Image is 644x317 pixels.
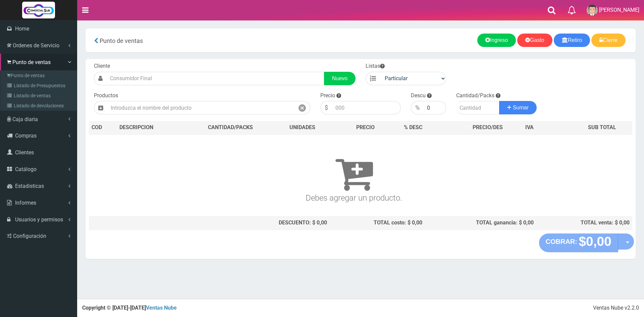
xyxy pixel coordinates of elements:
strong: COBRAR: [546,238,577,245]
a: Gasto [517,34,552,47]
img: User Image [587,5,598,16]
span: Home [15,25,29,32]
span: % DESC [404,124,422,130]
a: Listado de ventas [2,91,77,101]
label: Cantidad/Packs [456,92,494,100]
span: PRECIO/DES [473,124,503,130]
div: $ [320,101,332,114]
span: IVA [525,124,534,130]
span: Informes [15,200,36,206]
span: Punto de ventas [12,59,51,65]
th: UNIDADES [275,121,330,135]
a: Punto de ventas [2,70,77,81]
th: CANTIDAD/PACKS [186,121,275,135]
button: Sumar [499,101,537,114]
strong: $0,00 [579,234,611,249]
label: Descu [411,92,426,100]
label: Precio [320,92,335,100]
span: Ordenes de Servicio [13,42,59,49]
strong: Copyright © [DATE]-[DATE] [82,305,177,311]
input: 000 [424,101,446,114]
a: Listado de devoluciones [2,101,77,111]
span: Sumar [513,105,529,110]
div: Ventas Nube v2.2.0 [593,304,639,312]
a: Nuevo [324,72,356,85]
div: TOTAL ganancia: $ 0,00 [428,219,534,227]
button: COBRAR: $0,00 [539,233,619,252]
span: Caja diaria [12,116,38,122]
img: Logo grande [22,2,55,18]
th: COD [89,121,117,135]
input: 000 [332,101,401,114]
label: Productos [94,92,118,100]
span: CRIPCION [129,124,153,130]
span: Compras [15,133,37,139]
input: Introduzca el nombre del producto [107,101,294,114]
input: Cantidad [456,101,499,114]
a: Ventas Nube [146,305,177,311]
h3: Debes agregar un producto. [92,144,616,202]
div: % [411,101,424,114]
div: DESCUENTO: $ 0,00 [189,219,327,227]
span: Clientes [15,149,34,156]
label: Listas [366,62,385,70]
a: Retiro [554,34,590,47]
span: Usuarios y permisos [15,216,63,223]
span: Configuración [13,233,46,239]
span: PRECIO [356,124,375,131]
input: Consumidor Final [107,72,324,85]
span: [PERSON_NAME] [599,7,639,13]
th: DES [117,121,186,135]
a: Ingreso [477,34,516,47]
div: TOTAL venta: $ 0,00 [539,219,630,227]
span: Estadisticas [15,183,44,189]
span: SUB TOTAL [588,124,616,131]
a: Listado de Presupuestos [2,81,77,91]
label: Cliente [94,62,110,70]
a: Cierre [591,34,626,47]
span: Catálogo [15,166,37,172]
div: TOTAL costo: $ 0,00 [332,219,422,227]
span: Punto de ventas [100,37,143,44]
